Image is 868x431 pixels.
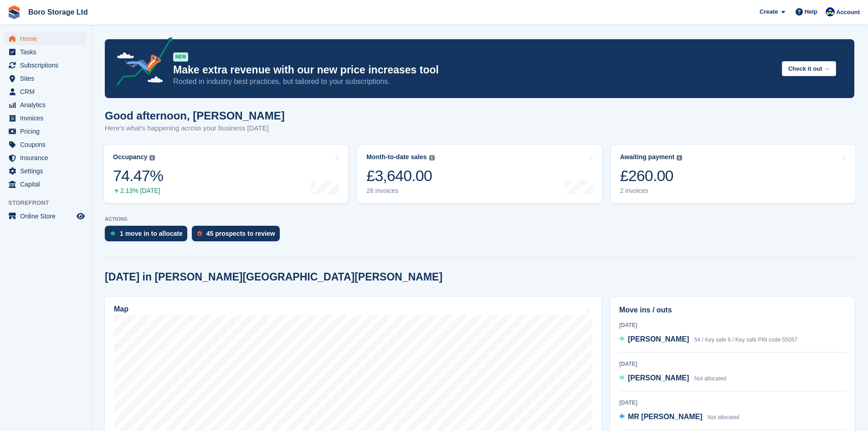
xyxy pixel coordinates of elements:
[611,145,855,203] a: Awaiting payment £260.00 2 invoices
[105,123,285,134] p: Here's what's happening across your business [DATE]
[113,153,147,161] div: Occupancy
[114,305,128,313] h2: Map
[104,145,348,203] a: Occupancy 74.47% 2.13% [DATE]
[620,187,683,195] div: 2 invoices
[620,153,675,161] div: Awaiting payment
[20,32,75,45] span: Home
[25,5,92,20] a: Boro Storage Ltd
[429,155,435,161] img: icon-info-grey-7440780725fd019a000dd9b08b2336e03edf1995a4989e88bcd33f0948082b44.svg
[366,166,434,185] div: £3,640.00
[708,414,740,421] span: Not allocated
[619,411,740,423] a: MR [PERSON_NAME] Not allocated
[366,153,426,161] div: Month-to-date sales
[5,72,86,85] a: menu
[113,187,163,195] div: 2.13% [DATE]
[5,59,86,72] a: menu
[694,337,797,343] span: 54 / Key safe 6 / Key safe PIN code 55057
[105,216,854,222] p: ACTIONS
[5,151,86,164] a: menu
[105,271,442,283] h2: [DATE] in [PERSON_NAME][GEOGRAPHIC_DATA][PERSON_NAME]
[20,138,75,151] span: Coupons
[110,231,115,236] img: move_ins_to_allocate_icon-fdf77a2bb77ea45bf5b3d319d69a93e2d87916cf1d5bf7949dd705db3b84f3ca.svg
[628,374,689,382] span: [PERSON_NAME]
[357,145,601,203] a: Month-to-date sales £3,640.00 28 invoices
[105,226,192,246] a: 1 move in to allocate
[192,226,284,246] a: 45 prospects to review
[760,7,778,16] span: Create
[619,373,726,384] a: [PERSON_NAME] Not allocated
[20,46,75,58] span: Tasks
[694,375,726,382] span: Not allocated
[619,360,846,368] div: [DATE]
[20,125,75,138] span: Pricing
[5,178,86,191] a: menu
[619,305,846,316] h2: Move ins / outs
[20,99,75,111] span: Analytics
[20,59,75,72] span: Subscriptions
[619,399,846,407] div: [DATE]
[120,230,183,237] div: 1 move in to allocate
[20,112,75,125] span: Invoices
[5,32,86,45] a: menu
[5,138,86,151] a: menu
[20,151,75,164] span: Insurance
[619,334,797,346] a: [PERSON_NAME] 54 / Key safe 6 / Key safe PIN code 55057
[109,37,173,89] img: price-adjustments-announcement-icon-8257ccfd72463d97f412b2fc003d46551f7dbcb40ab6d574587a9cd5c0d94...
[20,178,75,191] span: Capital
[149,155,155,161] img: icon-info-grey-7440780725fd019a000dd9b08b2336e03edf1995a4989e88bcd33f0948082b44.svg
[7,5,21,19] img: stora-icon-8386f47178a22dfd0bd8f6a31ec36ba5ce8667c1dd55bd0f319d3a0aa187defe.svg
[173,52,188,62] div: NEW
[173,77,775,87] p: Rooted in industry best practices, but tailored to your subscriptions.
[105,109,285,122] h1: Good afternoon, [PERSON_NAME]
[620,166,683,185] div: £260.00
[206,230,275,237] div: 45 prospects to review
[5,165,86,177] a: menu
[5,125,86,138] a: menu
[826,7,835,16] img: Tobie Hillier
[20,210,75,223] span: Online Store
[20,85,75,98] span: CRM
[782,61,836,76] button: Check it out →
[5,112,86,125] a: menu
[619,321,846,329] div: [DATE]
[836,8,860,17] span: Account
[197,231,202,236] img: prospect-51fa495bee0391a8d652442698ab0144808aea92771e9ea1ae160a38d050c398.svg
[173,63,775,77] p: Make extra revenue with our new price increases tool
[805,7,817,16] span: Help
[20,72,75,85] span: Sites
[628,413,703,421] span: MR [PERSON_NAME]
[5,85,86,98] a: menu
[366,187,434,195] div: 28 invoices
[628,335,689,343] span: [PERSON_NAME]
[5,46,86,58] a: menu
[5,99,86,111] a: menu
[8,198,91,208] span: Storefront
[677,155,682,161] img: icon-info-grey-7440780725fd019a000dd9b08b2336e03edf1995a4989e88bcd33f0948082b44.svg
[113,166,163,185] div: 74.47%
[20,165,75,177] span: Settings
[5,210,86,223] a: menu
[75,211,86,222] a: Preview store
